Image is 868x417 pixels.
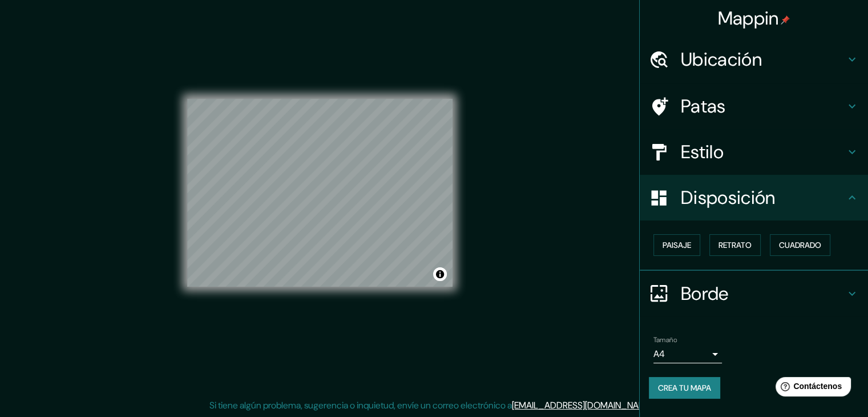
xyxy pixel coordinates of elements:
[681,186,775,210] font: Disposición
[766,372,855,404] iframe: Lanzador de widgets de ayuda
[663,240,691,250] font: Paisaje
[640,271,868,316] div: Borde
[649,377,720,399] button: Crea tu mapa
[681,140,724,164] font: Estilo
[512,399,653,411] a: [EMAIL_ADDRESS][DOMAIN_NAME]
[653,348,665,360] font: A4
[681,282,729,306] font: Borde
[640,175,868,220] div: Disposición
[681,94,726,118] font: Patas
[433,267,447,281] button: Activar o desactivar atribución
[709,234,761,256] button: Retrato
[681,47,762,71] font: Ubicación
[718,6,779,30] font: Mappin
[653,335,677,344] font: Tamaño
[209,399,512,411] font: Si tiene algún problema, sugerencia o inquietud, envíe un correo electrónico a
[658,383,711,393] font: Crea tu mapa
[187,99,453,287] canvas: Mapa
[781,15,790,25] img: pin-icon.png
[779,240,821,250] font: Cuadrado
[640,37,868,82] div: Ubicación
[718,240,752,250] font: Retrato
[640,83,868,129] div: Patas
[653,345,722,363] div: A4
[770,234,830,256] button: Cuadrado
[640,129,868,175] div: Estilo
[653,234,700,256] button: Paisaje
